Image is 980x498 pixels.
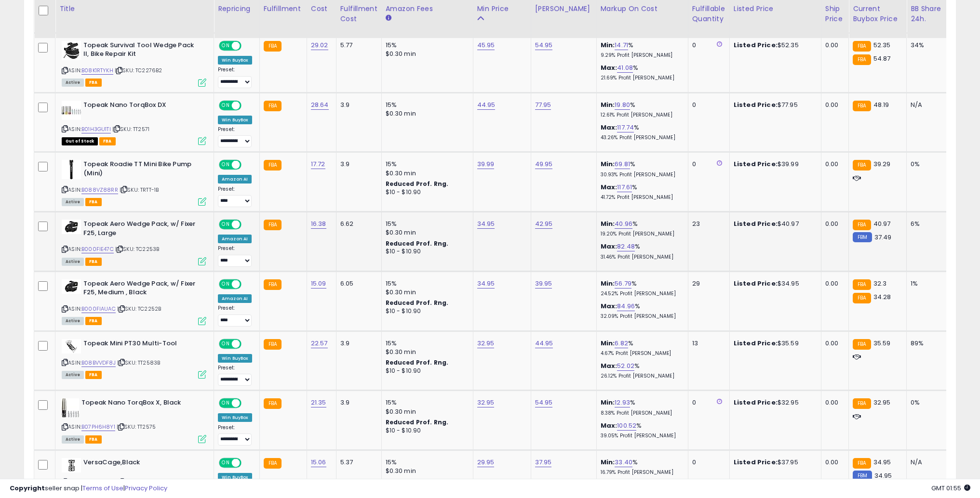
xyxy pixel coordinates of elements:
[601,194,681,201] p: 41.72% Profit [PERSON_NAME]
[535,398,553,407] a: 54.95
[386,180,449,188] b: Reduced Prof. Rng.
[218,413,252,422] div: Win BuyBox
[125,484,167,493] a: Privacy Policy
[825,220,841,228] div: 0.00
[85,317,102,325] span: FBA
[617,123,634,132] a: 117.74
[615,458,632,467] a: 33.40
[62,279,206,324] div: ASIN:
[601,432,681,439] p: 39.05% Profit [PERSON_NAME]
[218,424,252,446] div: Preset:
[240,161,255,169] span: OFF
[734,279,814,288] div: $34.95
[911,339,942,348] div: 89%
[601,313,681,320] p: 32.09% Profit [PERSON_NAME]
[692,279,722,288] div: 29
[386,220,466,228] div: 15%
[601,75,681,81] p: 21.69% Profit [PERSON_NAME]
[218,66,252,88] div: Preset:
[386,248,466,256] div: $10 - $10.90
[218,294,252,303] div: Amazon AI
[601,242,681,260] div: %
[535,339,553,348] a: 44.95
[62,371,84,379] span: All listings currently available for purchase on Amazon
[386,299,449,307] b: Reduced Prof. Rng.
[601,398,681,416] div: %
[853,232,872,242] small: FBM
[601,421,681,439] div: %
[734,458,814,467] div: $37.95
[85,371,102,379] span: FBA
[386,418,449,426] b: Reduced Prof. Rng.
[115,245,159,253] span: | SKU: TC2253B
[62,339,81,354] img: 31XJV-euIKS._SL40_.jpg
[601,458,681,476] div: %
[692,458,722,467] div: 0
[62,435,84,444] span: All listings currently available for purchase on Amazon
[240,459,255,467] span: OFF
[81,423,115,431] a: B07PH6H8Y1
[477,339,495,348] a: 32.95
[601,373,681,380] p: 26.12% Profit [PERSON_NAME]
[311,40,328,50] a: 29.02
[340,339,374,348] div: 3.9
[218,365,252,386] div: Preset:
[386,169,466,178] div: $0.30 min
[99,137,116,145] span: FBA
[83,41,201,61] b: Topeak Survival Tool Wedge Pack II, Bike Repair Kit
[264,160,282,170] small: FBA
[873,279,887,288] span: 32.3
[601,242,618,251] b: Max:
[601,290,681,297] p: 24.52% Profit [PERSON_NAME]
[535,4,592,14] div: [PERSON_NAME]
[535,219,553,229] a: 42.95
[617,301,635,311] a: 84.96
[853,160,871,170] small: FBA
[601,40,615,50] b: Min:
[601,339,681,357] div: %
[264,458,282,469] small: FBA
[220,101,232,109] span: ON
[601,301,618,311] b: Max:
[220,459,232,467] span: ON
[340,398,374,407] div: 3.9
[911,458,942,467] div: N/A
[62,398,206,442] div: ASIN:
[62,220,206,264] div: ASIN:
[601,220,681,237] div: %
[386,467,466,475] div: $0.30 min
[873,458,891,467] span: 34.95
[853,339,871,350] small: FBA
[825,4,845,24] div: Ship Price
[477,279,495,288] a: 34.95
[535,279,552,288] a: 39.95
[218,354,252,363] div: Win BuyBox
[62,41,81,60] img: 51rOMMQJY2S._SL40_.jpg
[477,458,495,467] a: 29.95
[386,109,466,118] div: $0.30 min
[82,484,123,493] a: Terms of Use
[911,220,942,228] div: 6%
[340,4,377,24] div: Fulfillment Cost
[311,458,326,467] a: 15.06
[601,279,615,288] b: Min:
[81,359,116,367] a: B08BVVDF8J
[535,100,551,110] a: 77.95
[734,40,778,50] b: Listed Price:
[220,42,232,50] span: ON
[825,279,841,288] div: 0.00
[62,339,206,378] div: ASIN:
[853,293,871,303] small: FBA
[853,54,871,65] small: FBA
[62,258,84,266] span: All listings currently available for purchase on Amazon
[83,458,201,470] b: VersaCage,Black
[601,219,615,228] b: Min:
[117,423,156,431] span: | SKU: TT2575
[386,50,466,58] div: $0.30 min
[853,458,871,469] small: FBA
[873,100,889,109] span: 48.19
[601,421,618,430] b: Max:
[85,435,102,444] span: FBA
[601,52,681,59] p: 9.29% Profit [PERSON_NAME]
[240,101,255,109] span: OFF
